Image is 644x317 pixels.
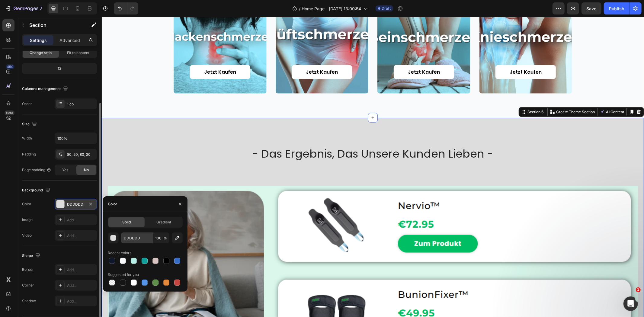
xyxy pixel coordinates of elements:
p: Section [29,21,79,29]
span: No [84,167,89,173]
div: Undo/Redo [114,2,138,14]
input: Auto [55,133,97,144]
span: / [299,5,300,12]
div: Add... [67,217,95,223]
div: Publish [609,5,624,12]
p: Jetzt kaufen [102,52,134,59]
div: Beta [5,110,14,115]
p: Jetzt kaufen [306,52,338,59]
div: 12 [23,64,96,73]
div: Background [22,186,51,194]
div: Image [22,217,33,223]
div: Section 6 [425,92,443,98]
div: Padding [22,152,36,157]
input: Eg: FFFFFF [121,232,152,243]
div: Size [22,120,38,128]
div: Video [22,233,32,238]
div: Border [22,267,34,272]
button: 7 [2,2,45,14]
div: DDDDDD [67,202,85,207]
div: Color [108,201,117,207]
span: Change ratio [30,50,52,56]
div: Suggested for you [108,272,139,277]
p: Jetzt kaufen [408,52,440,59]
div: Order [22,101,32,107]
div: Page padding [22,167,51,173]
div: Width [22,136,32,141]
div: Columns management [22,85,69,93]
p: Settings [30,37,47,43]
span: % [163,235,167,241]
div: Color [22,201,31,207]
div: Shadow [22,298,36,304]
div: Recent colors [108,250,131,256]
div: 450 [6,64,14,69]
div: 1 col [67,101,95,107]
div: Add... [67,283,95,288]
p: 7 [40,5,42,12]
h2: - das ergebnis, das unsere kunden lieben - [6,130,536,145]
div: Add... [67,233,95,239]
p: Advanced [59,37,80,43]
span: Home Page - [DATE] 13:00:54 [302,5,361,12]
div: Shape [22,252,41,260]
iframe: Design area [102,17,644,317]
span: Gradient [156,219,171,225]
span: Draft [382,6,391,11]
span: Fit to content [67,50,89,56]
div: 80, 20, 80, 20 [67,152,95,157]
button: AI Content [497,91,524,99]
span: Save [587,6,597,11]
iframe: Intercom live chat [623,296,638,311]
button: Save [582,2,601,14]
p: Create Theme Section [454,92,493,98]
span: Solid [122,219,131,225]
span: Yes [62,167,68,173]
span: 1 [636,287,641,292]
div: Add... [67,267,95,273]
button: Publish [604,2,629,14]
div: Corner [22,283,34,288]
p: Jetzt kaufen [204,52,236,59]
div: Add... [67,299,95,304]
